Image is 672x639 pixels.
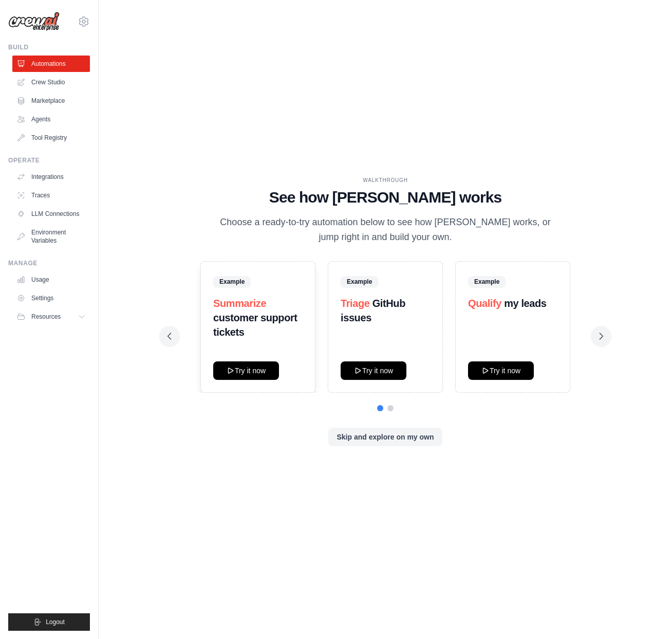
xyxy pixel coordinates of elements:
[341,298,370,309] span: Triage
[213,215,558,245] p: Choose a ready-to-try automation below to see how [PERSON_NAME] works, or jump right in and build...
[167,176,603,184] div: WALKTHROUGH
[328,428,442,446] button: Skip and explore on my own
[12,290,90,306] a: Settings
[167,188,603,207] h1: See how [PERSON_NAME] works
[213,276,251,287] span: Example
[341,276,378,287] span: Example
[8,156,90,165] div: Operate
[8,12,60,31] img: Logo
[12,74,90,90] a: Crew Studio
[12,93,90,109] a: Marketplace
[12,206,90,222] a: LLM Connections
[8,43,90,51] div: Build
[12,56,90,72] a: Automations
[213,298,266,309] span: Summarize
[341,298,405,323] strong: GitHub issues
[46,618,65,626] span: Logout
[12,271,90,288] a: Usage
[12,224,90,249] a: Environment Variables
[341,361,406,380] button: Try it now
[504,298,546,309] strong: my leads
[31,313,61,321] span: Resources
[12,187,90,204] a: Traces
[213,312,297,338] strong: customer support tickets
[213,361,279,380] button: Try it now
[12,130,90,146] a: Tool Registry
[468,298,501,309] span: Qualify
[12,169,90,185] a: Integrations
[8,259,90,267] div: Manage
[12,308,90,325] button: Resources
[12,111,90,127] a: Agents
[468,276,506,287] span: Example
[8,613,90,631] button: Logout
[468,361,534,380] button: Try it now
